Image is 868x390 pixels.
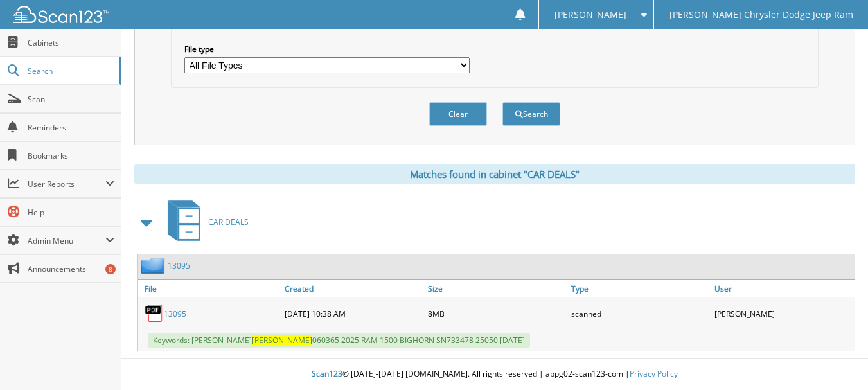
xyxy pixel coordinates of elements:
[425,301,568,326] div: 8MB
[148,333,530,348] span: Keywords: [PERSON_NAME] 060365 2025 RAM 1500 BIGHORN SN733478 25050 [DATE]
[669,11,853,19] span: [PERSON_NAME] Chrysler Dodge Jeep Ram
[145,304,164,323] img: PDF.png
[138,280,281,297] a: File
[281,280,425,297] a: Created
[804,328,868,390] iframe: Chat Widget
[168,260,190,271] a: 13095
[28,179,105,190] span: User Reports
[312,368,342,379] span: Scan123
[121,359,868,390] div: © [DATE]-[DATE] [DOMAIN_NAME]. All rights reserved | appg02-scan123-com |
[160,197,249,247] a: CAR DEALS
[28,122,114,133] span: Reminders
[425,280,568,297] a: Size
[164,308,186,319] a: 13095
[105,264,116,274] div: 8
[568,301,711,326] div: scanned
[711,280,855,297] a: User
[28,66,112,76] span: Search
[28,37,114,48] span: Cabinets
[630,368,678,379] a: Privacy Policy
[28,150,114,161] span: Bookmarks
[134,164,855,184] div: Matches found in cabinet "CAR DEALS"
[28,263,114,274] span: Announcements
[554,11,626,19] span: [PERSON_NAME]
[141,258,168,274] img: folder2.png
[711,301,855,326] div: [PERSON_NAME]
[502,102,560,126] button: Search
[568,280,711,297] a: Type
[28,207,114,218] span: Help
[28,235,105,246] span: Admin Menu
[429,102,487,126] button: Clear
[28,94,114,105] span: Scan
[13,6,109,23] img: scan123-logo-white.svg
[184,44,470,55] label: File type
[252,335,312,346] span: [PERSON_NAME]
[208,217,249,227] span: CAR DEALS
[281,301,425,326] div: [DATE] 10:38 AM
